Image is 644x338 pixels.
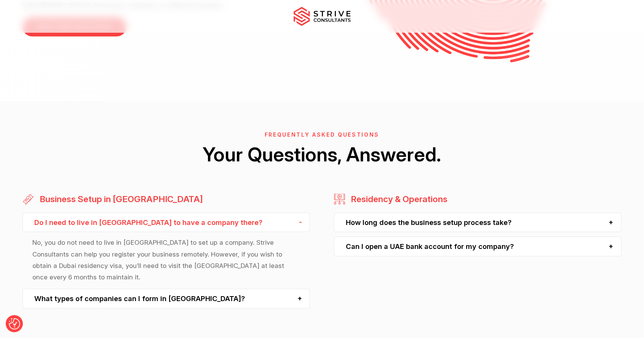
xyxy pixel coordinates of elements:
[294,7,351,26] img: main-logo.svg
[334,213,622,232] div: How long does the business setup process take?
[334,237,622,256] div: Can I open a UAE bank account for my company?
[22,289,310,308] div: What types of companies can I form in [GEOGRAPHIC_DATA]?
[9,318,20,330] img: Revisit consent button
[32,237,300,283] p: No, you do not need to live in [GEOGRAPHIC_DATA] to set up a company. Strive Consultants can help...
[22,213,310,232] div: Do I need to live in [GEOGRAPHIC_DATA] to have a company there?
[9,318,20,330] button: Consent Preferences
[36,193,203,205] h3: Business Setup in [GEOGRAPHIC_DATA]
[347,193,447,205] h3: Residency & Operations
